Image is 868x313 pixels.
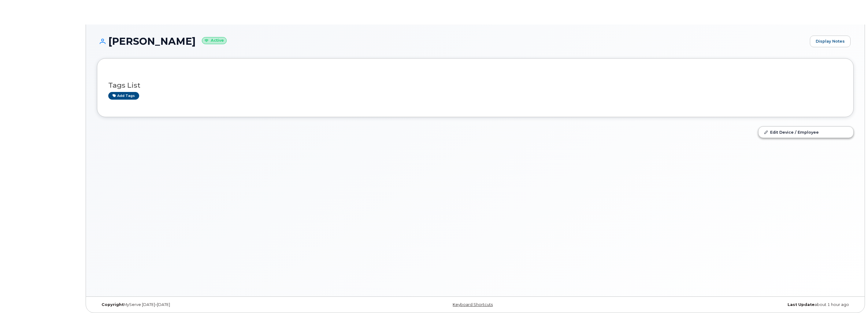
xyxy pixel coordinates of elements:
a: Edit Device / Employee [759,127,853,138]
strong: Last Update [788,302,814,307]
div: MyServe [DATE]–[DATE] [97,302,349,307]
strong: Copyright [102,302,124,307]
a: Display Notes [810,36,851,47]
a: Add tags [108,92,139,100]
a: Keyboard Shortcuts [453,302,493,307]
h1: [PERSON_NAME] [97,36,807,47]
div: about 1 hour ago [601,302,854,307]
small: Active [202,37,227,44]
h3: Tags List [108,82,842,89]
